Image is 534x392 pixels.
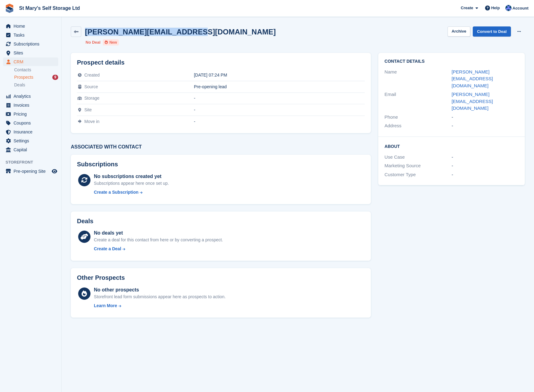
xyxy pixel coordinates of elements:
a: menu [3,31,58,39]
span: Analytics [14,92,50,101]
a: menu [3,22,58,30]
img: stora-icon-8386f47178a22dfd0bd8f6a31ec36ba5ce8667c1dd55bd0f319d3a0aa187defe.svg [5,4,14,13]
li: New [103,39,119,46]
span: Deals [14,82,25,88]
div: - [194,107,365,112]
a: menu [3,167,58,176]
a: [PERSON_NAME][EMAIL_ADDRESS][DOMAIN_NAME] [452,69,493,88]
h2: [PERSON_NAME][EMAIL_ADDRESS][DOMAIN_NAME] [85,28,276,36]
span: Settings [14,137,50,145]
div: Create a Subscription [94,189,139,196]
div: Create a deal for this contact from here or by converting a prospect. [94,237,223,243]
a: menu [3,128,58,136]
a: Convert to Deal [473,26,511,37]
h2: About [384,143,519,149]
a: Create a Deal [94,246,223,252]
span: Site [84,107,92,112]
div: Marketing Source [384,162,452,169]
a: Contacts [14,67,58,73]
a: [PERSON_NAME][EMAIL_ADDRESS][DOMAIN_NAME] [452,92,493,111]
span: Source [84,84,98,89]
li: No Deal [86,39,100,46]
span: Account [512,5,528,11]
div: 9 [52,75,58,80]
span: Subscriptions [14,40,50,48]
span: CRM [14,57,50,66]
span: Coupons [14,119,50,127]
h2: Other Prospects [77,274,125,281]
div: Address [384,122,452,129]
a: menu [3,110,58,118]
div: No deals yet [94,229,223,237]
a: Prospects 9 [14,74,58,81]
img: Matthew Keenan [505,5,512,11]
div: - [452,114,519,121]
span: Pricing [14,110,50,118]
div: Learn More [94,303,117,309]
div: Phone [384,114,452,121]
a: Deals [14,82,58,88]
span: Storage [84,96,99,101]
a: menu [3,145,58,154]
h3: Associated with contact [71,144,371,150]
span: Invoices [14,101,50,109]
a: menu [3,101,58,109]
div: - [452,154,519,161]
div: [DATE] 07:24 PM [194,73,365,77]
div: - [194,119,365,124]
span: Created [84,73,100,77]
div: Subscriptions appear here once set up. [94,180,169,187]
a: Create a Subscription [94,189,169,196]
div: Storefront lead form submissions appear here as prospects to action. [94,294,226,300]
div: - [452,122,519,129]
a: Preview store [51,168,58,175]
div: Pre-opening lead [194,84,365,89]
h2: Subscriptions [77,161,365,168]
span: Create [461,5,473,11]
span: Insurance [14,128,50,136]
a: menu [3,57,58,66]
a: menu [3,119,58,127]
a: menu [3,92,58,101]
span: Home [14,22,50,30]
button: Archive [448,26,470,37]
h2: Contact Details [384,59,519,64]
a: menu [3,49,58,57]
div: - [452,171,519,178]
span: Prospects [14,74,33,80]
div: - [452,162,519,169]
div: - [194,96,365,101]
div: Customer Type [384,171,452,178]
div: No subscriptions created yet [94,173,169,180]
span: Sites [14,49,50,57]
span: Tasks [14,31,50,39]
span: Help [491,5,500,11]
div: Create a Deal [94,246,121,252]
a: menu [3,40,58,48]
div: Name [384,69,452,89]
span: Move in [84,119,99,124]
a: St Mary's Self Storage Ltd [17,3,82,13]
span: Storefront [6,159,61,165]
h2: Prospect details [77,59,365,66]
span: Capital [14,145,50,154]
h2: Deals [77,218,93,225]
a: Learn More [94,303,226,309]
span: Pre-opening Site [14,167,50,176]
div: Email [384,91,452,112]
a: menu [3,137,58,145]
div: No other prospects [94,286,226,294]
div: Use Case [384,154,452,161]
